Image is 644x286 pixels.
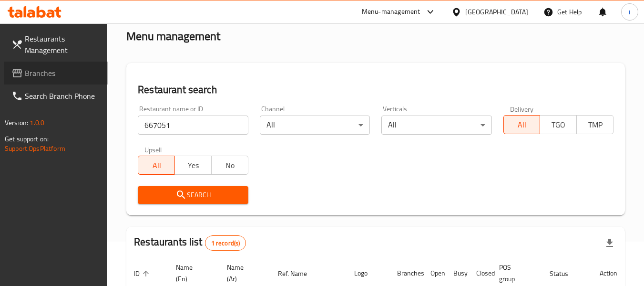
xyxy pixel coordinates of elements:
span: TMP [581,118,610,132]
a: Restaurants Management [4,27,108,62]
a: Search Branch Phone [4,85,108,107]
a: Branches [4,62,108,85]
div: All [260,116,370,135]
span: ID [134,268,152,279]
span: No [215,159,245,172]
span: Version: [5,117,28,129]
button: Yes [174,156,212,175]
div: Menu-management [362,6,420,18]
span: All [142,159,171,172]
button: All [138,156,175,175]
label: Upsell [144,146,162,153]
button: All [503,115,541,134]
button: Search [138,186,248,204]
span: 1.0.0 [30,117,44,129]
span: Name (Ar) [227,262,259,285]
span: POS group [499,262,531,285]
div: [GEOGRAPHIC_DATA] [465,7,528,17]
span: Status [550,268,581,279]
span: All [508,118,537,132]
a: Support.OpsPlatform [5,142,65,155]
button: No [211,156,248,175]
span: 1 record(s) [205,239,246,248]
label: Delivery [510,106,534,112]
div: Export file [598,232,621,254]
span: Restaurants Management [25,33,100,56]
span: Search Branch Phone [25,90,100,102]
span: TGO [544,118,573,132]
span: Branches [25,67,100,79]
span: Get support on: [5,133,49,145]
button: TGO [540,115,577,134]
div: All [381,116,491,135]
h2: Restaurants list [134,235,246,251]
span: Search [145,189,240,201]
span: Yes [179,159,208,172]
h2: Menu management [126,29,220,44]
input: Search for restaurant name or ID.. [138,116,248,135]
span: Ref. Name [278,268,319,279]
span: Name (En) [176,262,208,285]
h2: Restaurant search [138,83,613,97]
button: TMP [576,115,613,134]
span: i [629,7,630,17]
